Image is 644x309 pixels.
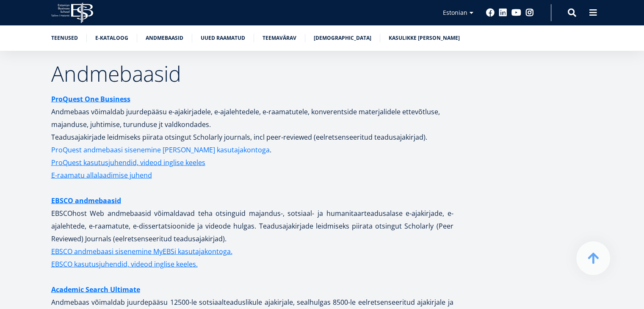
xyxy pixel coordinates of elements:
p: Andmebaas võimaldab juurdepääsu e-ajakirjadele, e-ajalehtedele, e-raamatutele, konverentside mate... [51,93,453,143]
a: Teemavärav [263,34,296,42]
a: Instagram [525,8,534,17]
a: Kasulikke [PERSON_NAME] [389,34,460,42]
a: ProQuest One Business [51,93,130,105]
a: Facebook [486,8,495,17]
a: Andmebaasid [146,34,183,42]
a: EBSCO andmebaasid [51,194,121,207]
a: Linkedin [499,8,507,17]
a: Youtube [511,8,521,17]
a: ProQuest andmebaasi sisenemine [PERSON_NAME] kasutajakontoga [51,143,270,156]
a: E-kataloog [95,34,128,42]
a: Uued raamatud [201,34,245,42]
strong: ProQuest One Business [51,94,130,104]
a: ProQuest kasutusjuhendid, videod inglise keeles [51,156,205,169]
p: . [51,143,453,156]
h2: Andmebaasid [51,63,453,84]
a: EBSCO andmebaasi sisenemine MyEBSi kasutajakontoga. [51,245,232,258]
a: [DEMOGRAPHIC_DATA] [314,34,371,42]
p: EBSCOhost Web andmebaasid võimaldavad teha otsinguid majandus-, sotsiaal- ja humanitaarteadusalas... [51,194,453,270]
a: Teenused [51,34,78,42]
a: EBSCO kasutusjuhendid, videod inglise keeles. [51,258,198,270]
a: E-raamatu allalaadimise juhend [51,169,152,182]
a: Academic Search Ultimate [51,283,140,296]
